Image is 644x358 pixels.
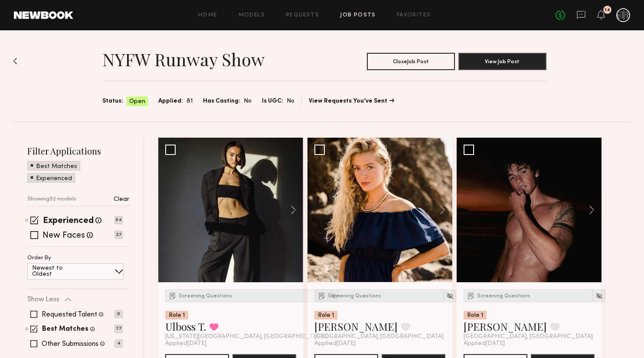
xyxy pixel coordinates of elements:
[262,97,283,106] span: Is UGC:
[165,333,327,340] span: [US_STATE][GEOGRAPHIC_DATA], [GEOGRAPHIC_DATA]
[464,311,487,319] div: Role 1
[158,97,183,106] span: Applied:
[36,164,77,170] p: Best Matches
[27,296,59,303] p: Show Less
[397,13,431,18] a: Favorites
[328,293,381,299] span: Screening Questions
[165,311,188,319] div: Role 1
[165,340,296,347] div: Applied [DATE]
[239,13,265,18] a: Models
[287,97,294,106] span: No
[314,319,398,333] a: [PERSON_NAME]
[203,97,240,106] span: Has Casting:
[605,8,610,13] div: 14
[114,231,123,239] p: 27
[114,325,123,333] p: 77
[114,216,123,224] p: 54
[367,53,455,70] button: CloseJob Post
[464,333,593,340] span: [GEOGRAPHIC_DATA], [GEOGRAPHIC_DATA]
[42,311,97,318] label: Requested Talent
[114,339,123,348] p: 4
[446,292,454,300] img: Unhide Model
[314,333,444,340] span: [GEOGRAPHIC_DATA], [GEOGRAPHIC_DATA]
[27,255,51,261] p: Order By
[27,145,129,157] h2: Filter Applications
[129,97,145,106] span: Open
[464,319,547,333] a: [PERSON_NAME]
[198,13,218,18] a: Home
[467,291,475,300] img: Submission Icon
[286,13,319,18] a: Requests
[309,98,394,104] a: View Requests You’ve Sent
[168,291,177,300] img: Submission Icon
[317,291,326,300] img: Submission Icon
[179,293,232,299] span: Screening Questions
[165,319,206,333] a: Ulboss T.
[43,217,94,226] label: Experienced
[42,326,88,333] label: Best Matches
[36,176,72,182] p: Experienced
[186,97,193,106] span: 81
[458,53,546,70] button: View Job Post
[244,97,252,106] span: No
[314,311,337,319] div: Role 1
[102,48,265,70] h1: NYFW Runway show
[32,265,84,277] p: Newest to Oldest
[13,58,17,65] img: Back to previous page
[464,340,595,347] div: Applied [DATE]
[27,197,76,202] p: Showing 52 models
[114,310,123,318] p: 0
[314,340,445,347] div: Applied [DATE]
[595,292,603,300] img: Unhide Model
[114,197,129,203] p: Clear
[42,232,85,240] label: New Faces
[42,341,98,348] label: Other Submissions
[477,293,530,299] span: Screening Questions
[102,97,123,106] span: Status:
[340,13,376,18] a: Job Posts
